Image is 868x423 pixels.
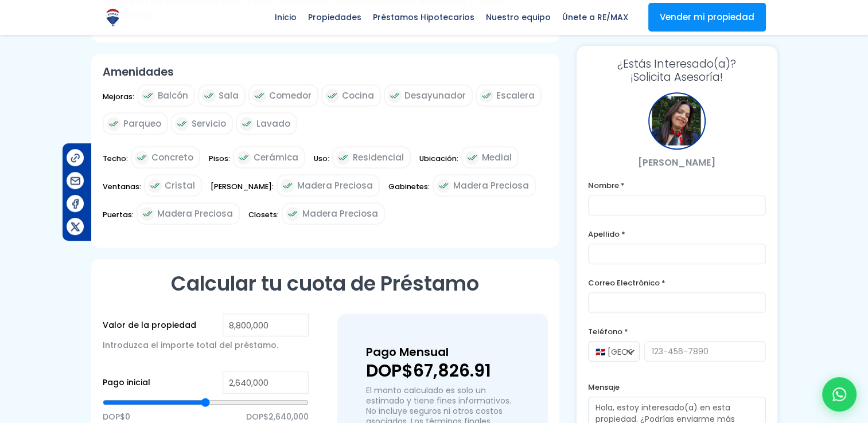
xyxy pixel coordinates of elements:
span: Únete a RE/MAX [556,9,634,26]
span: Propiedades [302,9,367,26]
div: Yaneris Fajardo [648,92,706,150]
span: Mejoras: [103,89,134,112]
span: Residencial [353,150,404,164]
span: Balcón [158,88,188,103]
span: Uso: [314,151,329,174]
img: check icon [437,179,450,193]
span: Desayunador [404,88,466,103]
img: check icon [252,89,266,103]
span: Pisos: [209,151,230,174]
img: check icon [202,89,216,103]
label: Nombre * [588,178,766,193]
span: Closets: [248,207,279,230]
span: Comedor [269,88,312,103]
img: Logo de REMAX [103,7,123,28]
span: Introduzca el importe total del préstamo. [103,339,278,351]
img: check icon [141,207,154,221]
span: Madera Preciosa [453,178,529,193]
span: Concreto [151,150,193,164]
h3: Pago Mensual [366,342,519,362]
span: ¿Estás Interesado(a)? [588,57,766,70]
label: Valor de la propiedad [103,318,196,332]
span: Escalera [496,88,535,103]
img: check icon [237,151,251,164]
img: Compartir [69,175,81,187]
img: check icon [240,117,254,131]
label: Correo Electrónico * [588,276,766,290]
img: check icon [388,89,402,103]
span: Medial [482,150,512,164]
img: check icon [286,207,299,221]
span: Madera Preciosa [157,206,233,221]
span: Cerámica [254,150,298,164]
span: Ventanas: [103,179,141,202]
span: Préstamos Hipotecarios [367,9,480,26]
img: Compartir [69,221,81,233]
span: Gabinetes: [388,179,430,202]
p: DOP$67,826.91 [366,362,519,379]
h2: Calcular tu cuota de Préstamo [103,271,548,296]
img: check icon [175,117,189,131]
span: Cocina [342,88,374,103]
input: RD$ [223,314,309,336]
span: Lavado [256,116,290,131]
p: [PERSON_NAME] [588,155,766,170]
input: 123-456-7890 [644,341,766,362]
span: Nuestro equipo [480,9,556,26]
input: RD$ [223,371,309,394]
img: check icon [135,151,149,164]
img: check icon [107,117,120,131]
span: Puertas: [103,207,134,230]
span: Parqueo [123,116,161,131]
img: check icon [465,151,479,164]
h2: Amenidades [103,65,548,79]
img: Compartir [69,198,81,210]
label: Apellido * [588,227,766,241]
img: check icon [336,151,350,164]
span: Sala [219,88,239,103]
span: Cristal [165,178,195,193]
h3: ¡Solicita Asesoría! [588,57,766,84]
span: Inicio [269,9,302,26]
span: Ubicación: [419,151,458,174]
img: check icon [281,179,294,193]
img: check icon [325,89,339,103]
span: [PERSON_NAME]: [211,179,274,202]
span: Techo: [103,151,128,174]
span: Servicio [192,116,226,131]
img: Compartir [69,152,81,164]
img: check icon [148,179,162,193]
span: Madera Preciosa [302,206,378,221]
img: check icon [141,89,155,103]
span: Madera Preciosa [297,178,373,193]
label: Mensaje [588,380,766,394]
a: Vender mi propiedad [648,3,766,32]
label: Teléfono * [588,324,766,339]
img: check icon [480,89,493,103]
label: Pago inicial [103,375,150,390]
